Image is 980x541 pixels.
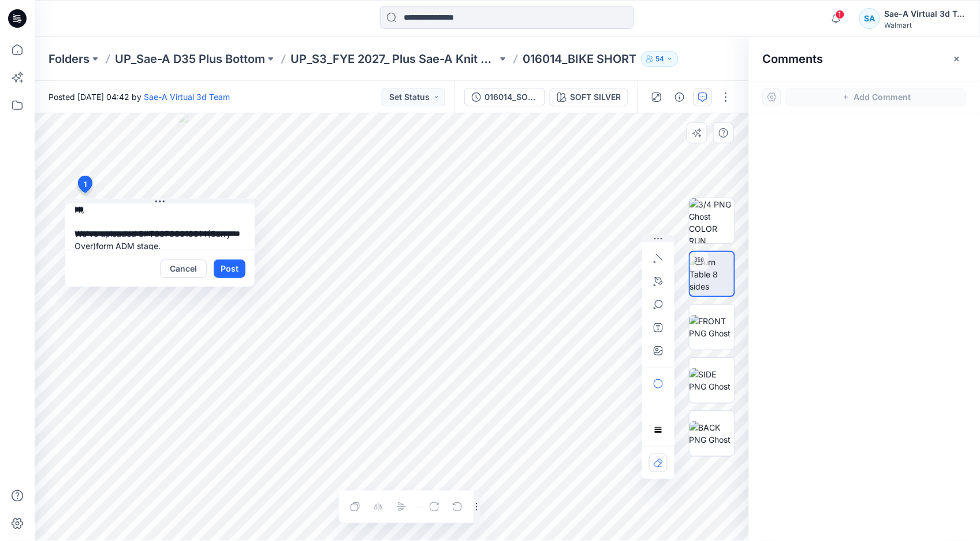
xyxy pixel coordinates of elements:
[641,51,679,67] button: 54
[485,91,538,103] div: 016014_SOFT SILVER
[655,53,664,65] p: 54
[670,88,689,106] button: Details
[786,88,966,106] button: Add Comment
[690,198,735,243] img: 3/4 PNG Ghost COLOR RUN
[160,260,207,278] button: Cancel
[690,315,735,339] img: FRONT PNG Ghost
[550,88,628,106] button: SOFT SILVER
[115,51,265,67] a: UP_Sae-A D35 Plus Bottom
[49,91,230,103] span: Posted [DATE] 04:42 by
[49,51,90,67] a: Folders
[464,88,545,106] button: 016014_SOFT SILVER
[763,52,824,66] h2: Comments
[570,91,621,103] div: SOFT SILVER
[885,21,966,29] div: Walmart
[214,260,245,278] button: Post
[523,51,636,67] p: 016014_BIKE SHORT
[290,51,497,67] a: UP_S3_FYE 2027_ Plus Sae-A Knit Bottoms
[690,421,735,446] img: BACK PNG Ghost
[690,256,734,292] img: Turn Table 8 sides
[144,92,230,102] a: Sae-A Virtual 3d Team
[885,7,966,21] div: Sae-A Virtual 3d Team
[859,8,880,29] div: SA
[84,179,87,190] span: 1
[836,10,845,19] span: 1
[690,368,735,392] img: SIDE PNG Ghost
